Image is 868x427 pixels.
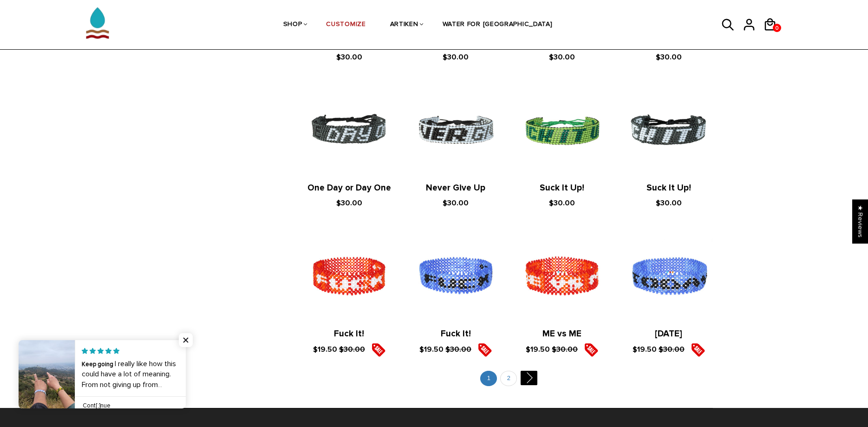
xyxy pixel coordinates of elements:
a: ME vs ME [542,328,581,339]
img: sale5.png [372,343,385,357]
span: 0 [773,22,781,34]
span: $30.00 [443,53,469,62]
span: $30.00 [336,198,362,208]
a: Fuck It! [334,328,364,339]
a: Fuck It! [441,328,471,339]
a: Suck It Up! [540,183,584,193]
span: $30.00 [656,53,682,62]
span: $30.00 [549,198,575,208]
s: $30.00 [339,345,365,354]
a: 0 [773,24,781,32]
a:  [520,371,537,385]
span: $19.50 [633,345,657,354]
a: Never Give Up [426,183,485,193]
a: [DATE] [655,328,682,339]
s: $30.00 [445,345,471,354]
a: SHOP [283,0,302,50]
span: $30.00 [443,198,469,208]
a: 2 [500,371,517,386]
a: CUSTOMIZE [326,0,365,50]
div: Click to open Judge.me floating reviews tab [852,199,868,243]
a: One Day or Day One [307,183,391,193]
span: $19.50 [313,345,337,354]
a: Suck It Up! [646,183,691,193]
img: sale5.png [478,343,492,357]
span: $30.00 [336,53,362,62]
span: $19.50 [526,345,550,354]
a: WATER FOR [GEOGRAPHIC_DATA] [443,0,553,50]
span: $19.50 [419,345,444,354]
span: Close popup widget [179,333,193,347]
span: $30.00 [549,53,575,62]
img: sale5.png [584,343,598,357]
img: sale5.png [691,343,705,357]
a: ARTIKEN [390,0,418,50]
s: $30.00 [552,345,578,354]
a: 1 [480,371,497,386]
s: $30.00 [659,345,685,354]
span: $30.00 [656,198,682,208]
